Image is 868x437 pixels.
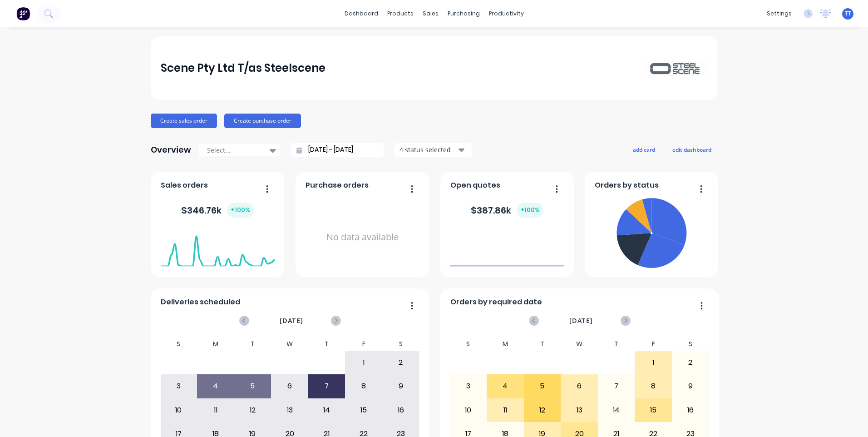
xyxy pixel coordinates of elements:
[271,338,308,351] div: W
[598,399,635,422] div: 14
[627,144,661,155] button: add card
[235,375,271,397] div: 5
[383,399,419,422] div: 16
[306,194,419,280] div: No data available
[487,375,523,397] div: 4
[235,399,271,422] div: 12
[197,399,234,422] div: 11
[345,399,382,422] div: 15
[340,7,383,20] a: dashboard
[644,60,707,76] img: Scene Pty Ltd T/as Steelscene
[161,375,197,397] div: 3
[271,399,308,422] div: 13
[845,10,851,18] span: TT
[151,141,191,159] div: Overview
[383,7,418,20] div: products
[450,338,487,351] div: S
[151,114,217,128] button: Create sales order
[309,399,345,422] div: 14
[224,114,301,128] button: Create purchase order
[399,145,457,154] div: 4 status selected
[561,338,598,351] div: W
[524,375,561,397] div: 5
[635,399,671,422] div: 15
[161,180,208,191] span: Sales orders
[487,338,524,351] div: M
[345,338,382,351] div: F
[595,180,659,191] span: Orders by status
[672,338,709,351] div: S
[524,399,561,422] div: 12
[672,375,709,397] div: 9
[598,338,635,351] div: T
[345,375,382,397] div: 8
[666,144,717,155] button: edit dashboard
[395,143,472,157] button: 4 status selected
[227,203,254,218] div: + 100 %
[234,338,271,351] div: T
[161,399,197,422] div: 10
[383,375,419,397] div: 9
[161,59,325,77] div: Scene Pty Ltd T/as Steelscene
[161,297,240,308] span: Deliveries scheduled
[487,399,523,422] div: 11
[450,297,542,308] span: Orders by required date
[561,399,597,422] div: 13
[309,375,345,397] div: 7
[382,338,419,351] div: S
[450,375,487,397] div: 3
[450,180,500,191] span: Open quotes
[561,375,597,397] div: 6
[471,203,543,218] div: $ 387.86k
[197,375,234,397] div: 4
[181,203,254,218] div: $ 346.76k
[672,351,709,374] div: 2
[443,7,484,20] div: purchasing
[280,316,303,326] span: [DATE]
[271,375,308,397] div: 6
[308,338,345,351] div: T
[450,399,487,422] div: 10
[383,351,419,374] div: 2
[306,180,369,191] span: Purchase orders
[635,351,671,374] div: 1
[635,375,671,397] div: 8
[16,7,30,20] img: Factory
[484,7,528,20] div: productivity
[517,203,543,218] div: + 100 %
[345,351,382,374] div: 1
[524,338,561,351] div: T
[197,338,234,351] div: M
[418,7,443,20] div: sales
[160,338,197,351] div: S
[598,375,635,397] div: 7
[672,399,709,422] div: 16
[635,338,672,351] div: F
[762,7,796,20] div: settings
[569,316,593,326] span: [DATE]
